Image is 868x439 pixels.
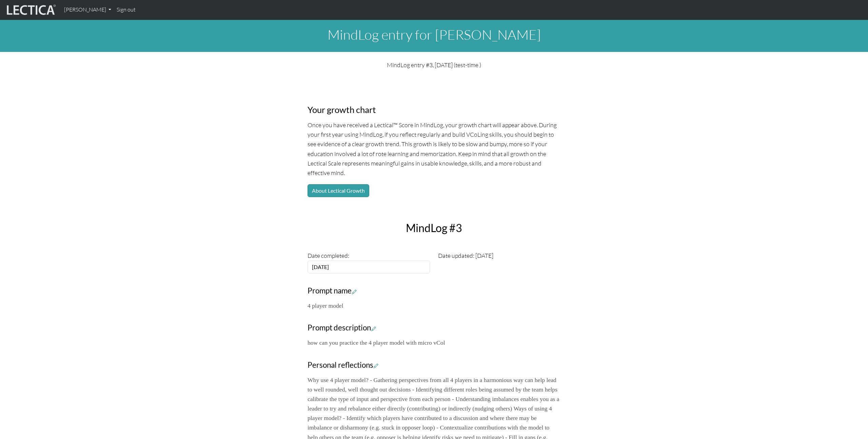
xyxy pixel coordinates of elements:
[308,301,560,310] p: 4 player model
[434,251,565,273] div: Date updated: [DATE]
[308,361,560,370] h3: Personal reflections
[308,286,560,295] h3: Prompt name
[61,3,114,17] a: [PERSON_NAME]
[308,120,560,177] p: Once you have received a Lectical™ Score in MindLog, your growth chart will appear above. During ...
[308,60,560,70] p: MindLog entry #3, [DATE] (test-time )
[308,104,560,115] h3: Your growth chart
[308,338,560,347] p: how can you practice the 4 player model with micro vCol
[5,3,56,16] img: lecticalive
[114,3,138,17] a: Sign out
[303,222,565,234] h2: MindLog #3
[308,184,369,197] button: About Lectical Growth
[308,251,349,260] label: Date completed:
[308,323,560,332] h3: Prompt description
